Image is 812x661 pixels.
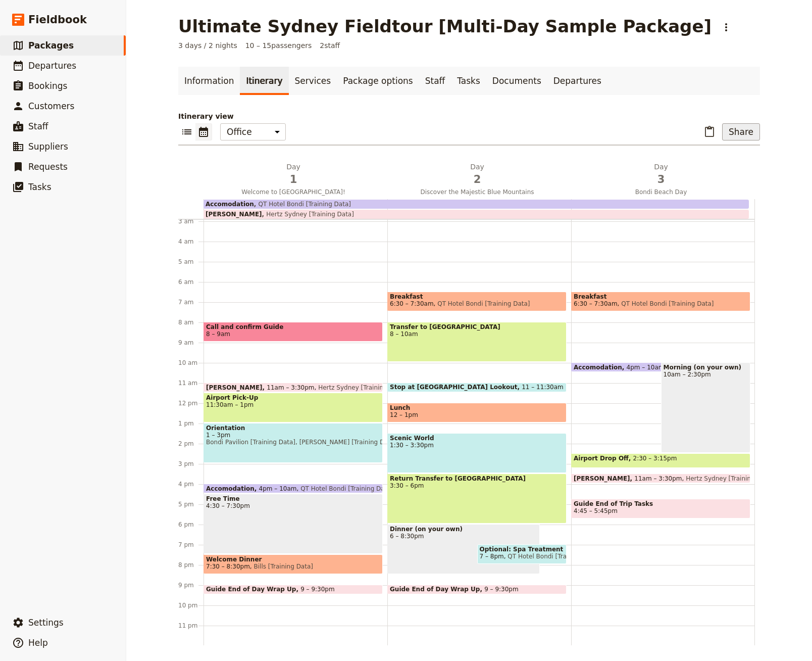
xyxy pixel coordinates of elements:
[178,40,237,51] span: 3 days / 2 nights
[289,67,337,95] a: Services
[391,162,563,187] h2: Day
[664,364,748,371] span: Morning (on your own)
[390,442,564,449] span: 1:30 – 3:30pm
[178,419,204,428] div: 1 pm
[574,507,618,514] span: 4:45 – 5:45pm
[337,67,419,95] a: Package options
[574,455,633,462] span: Airport Drop Off
[387,403,567,422] div: Lunch12 – 1pm
[390,475,564,482] span: Return Transfer to [GEOGRAPHIC_DATA]
[390,533,537,540] span: 6 – 8:30pm
[419,67,451,95] a: Staff
[206,211,262,218] span: [PERSON_NAME]
[571,161,755,646] div: Breakfast6:30 – 7:30amQT Hotel Bondi [Training Data]Accomodation4pm – 10amQT Hotel Bondi [Trainin...
[390,330,564,338] span: 8 – 10am
[480,546,565,553] span: Optional: Spa Treatment
[28,618,64,628] span: Settings
[387,161,571,646] div: Breakfast6:30 – 7:30amQT Hotel Bondi [Training Data]Transfer to [GEOGRAPHIC_DATA]8 – 10amStop at ...
[571,499,750,518] div: Guide End of Trip Tasks4:45 – 5:45pm
[204,494,383,554] div: Free Time4:30 – 7:30pm
[320,40,340,51] span: 2 staff
[206,323,380,330] span: Call and confirm Guide
[434,300,530,307] span: QT Hotel Bondi [Training Data]
[387,524,540,574] div: Dinner (on your own)6 – 8:30pm
[206,495,380,502] span: Free Time
[387,474,567,524] div: Return Transfer to [GEOGRAPHIC_DATA]3:30 – 6pm
[390,323,564,330] span: Transfer to [GEOGRAPHIC_DATA]
[178,238,204,246] div: 4 am
[484,586,519,593] span: 9 – 9:30pm
[204,162,387,199] button: Day1Welcome to [GEOGRAPHIC_DATA]!
[28,121,48,131] span: Staff
[387,383,567,392] div: Stop at [GEOGRAPHIC_DATA] Lookout11 – 11:30am
[178,379,204,387] div: 11 am
[206,439,380,446] span: Bondi Pavilion [Training Data], [PERSON_NAME] [Training Data]
[206,384,267,391] span: [PERSON_NAME]
[682,475,774,482] span: Hertz Sydney [Training Data]
[204,383,383,392] div: [PERSON_NAME]11am – 3:30pmHertz Sydney [Training Data]
[522,384,564,391] span: 11 – 11:30am
[178,622,204,630] div: 11 pm
[195,123,212,140] button: Calendar view
[547,67,607,95] a: Departures
[240,67,288,95] a: Itinerary
[571,162,755,199] button: Day3Bondi Beach Day
[390,384,522,391] span: Stop at [GEOGRAPHIC_DATA] Lookout
[387,292,567,311] div: Breakfast6:30 – 7:30amQT Hotel Bondi [Training Data]
[206,394,380,401] span: Airport Pick-Up
[178,541,204,549] div: 7 pm
[571,474,750,483] div: [PERSON_NAME]11am – 3:30pmHertz Sydney [Training Data]
[178,561,204,569] div: 8 pm
[28,638,48,648] span: Help
[206,432,380,439] span: 1 – 3pm
[718,19,735,36] button: Actions
[315,384,406,391] span: Hertz Sydney [Training Data]
[387,162,571,199] button: Day2Discover the Majestic Blue Mountains
[390,293,564,300] span: Breakfast
[574,300,618,307] span: 6:30 – 7:30am
[390,586,484,593] span: Guide End of Day Wrap Up
[574,475,634,482] span: [PERSON_NAME]
[571,362,724,372] div: Accomodation4pm – 10amQT Hotel Bondi [Training Data]
[206,556,380,563] span: Welcome Dinner
[204,161,387,646] div: Call and confirm Guide8 – 9am[PERSON_NAME]11am – 3:30pmHertz Sydney [Training Data]Airport Pick-U...
[486,67,547,95] a: Documents
[391,172,563,187] span: 2
[206,424,380,432] span: Orientation
[178,460,204,468] div: 3 pm
[204,322,383,342] div: Call and confirm Guide8 – 9am
[387,322,567,362] div: Transfer to [GEOGRAPHIC_DATA]8 – 10am
[204,554,383,574] div: Welcome Dinner7:30 – 8:30pmBills [Training Data]
[28,81,67,91] span: Bookings
[661,362,751,453] div: Morning (on your own)10am – 2:30pm
[178,339,204,347] div: 9 am
[633,455,677,466] span: 2:30 – 3:15pm
[574,293,748,300] span: Breakfast
[296,485,393,492] span: QT Hotel Bondi [Training Data]
[204,200,749,209] div: AccomodationQT Hotel Bondi [Training Data]
[664,371,748,378] span: 10am – 2:30pm
[28,162,68,172] span: Requests
[204,585,383,594] div: Guide End of Day Wrap Up9 – 9:30pm
[574,364,627,370] span: Accomodation
[250,563,313,570] span: Bills [Training Data]
[178,278,204,286] div: 6 am
[262,211,354,218] span: Hertz Sydney [Training Data]
[178,16,712,36] h1: Ultimate Sydney Fieldtour [Multi-Day Sample Package]
[722,123,760,140] button: Share
[618,300,714,307] span: QT Hotel Bondi [Training Data]
[300,586,335,593] span: 9 – 9:30pm
[204,188,383,196] span: Welcome to [GEOGRAPHIC_DATA]!
[28,40,74,51] span: Packages
[390,526,537,533] span: Dinner (on your own)
[627,364,665,370] span: 4pm – 10am
[178,318,204,326] div: 8 am
[204,199,755,219] div: [PERSON_NAME]Hertz Sydney [Training Data]AccomodationQT Hotel Bondi [Training Data]
[206,502,380,509] span: 4:30 – 7:30pm
[571,292,750,311] div: Breakfast6:30 – 7:30amQT Hotel Bondi [Training Data]
[28,141,68,152] span: Suppliers
[178,480,204,488] div: 4 pm
[178,399,204,407] div: 12 pm
[245,40,312,51] span: 10 – 15 passengers
[480,553,504,560] span: 7 – 8pm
